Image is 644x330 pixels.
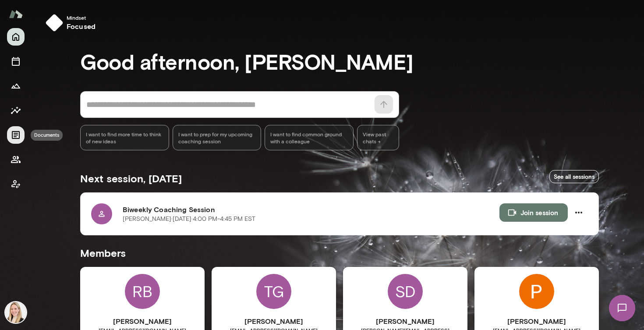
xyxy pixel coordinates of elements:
[7,151,25,168] button: Members
[7,28,25,46] button: Home
[256,274,291,309] div: TG
[80,125,169,150] div: I want to find more time to think of new ideas
[5,302,26,323] img: Anna Syrkis
[7,126,25,144] button: Documents
[178,131,256,145] span: I want to prep for my upcoming coaching session
[67,21,96,32] h6: focused
[519,274,554,309] img: Peter Hazel
[7,102,25,119] button: Insights
[31,130,63,141] div: Documents
[173,125,262,150] div: I want to prep for my upcoming coaching session
[265,125,354,150] div: I want to find common ground with a colleague
[212,316,336,326] h6: [PERSON_NAME]
[46,14,63,32] img: mindset
[80,246,599,260] h5: Members
[67,14,96,21] span: Mindset
[7,53,25,70] button: Sessions
[9,6,23,22] img: Mento
[125,274,160,309] div: RB
[499,203,568,222] button: Join session
[343,316,467,326] h6: [PERSON_NAME]
[80,49,599,74] h3: Good afternoon, [PERSON_NAME]
[7,77,25,95] button: Growth Plan
[80,316,205,326] h6: [PERSON_NAME]
[123,215,255,224] p: [PERSON_NAME] · [DATE] · 4:00 PM-4:45 PM EST
[7,175,25,193] button: Client app
[388,274,423,309] div: SD
[474,316,599,326] h6: [PERSON_NAME]
[357,125,399,150] span: View past chats ->
[270,131,348,145] span: I want to find common ground with a colleague
[549,170,599,184] a: See all sessions
[42,11,103,35] button: Mindsetfocused
[86,131,163,145] span: I want to find more time to think of new ideas
[80,171,182,185] h5: Next session, [DATE]
[123,204,499,215] h6: Biweekly Coaching Session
